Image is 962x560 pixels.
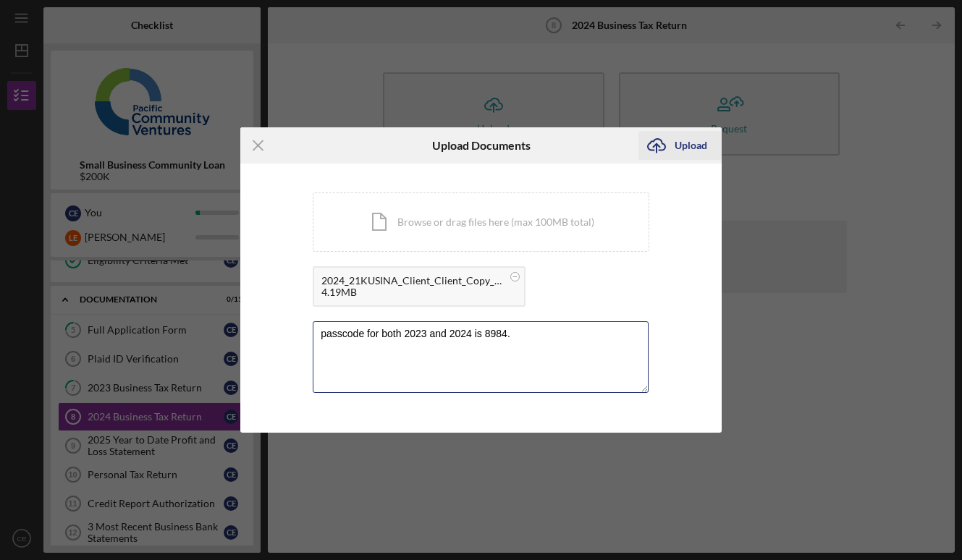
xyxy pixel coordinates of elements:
[638,131,722,160] button: Upload
[321,275,502,287] div: 2024_21KUSINA_Client_Client_Copy_Return_1120S.pdf 8984.pdf
[321,287,502,298] div: 4.19MB
[313,321,649,392] textarea: passcode for both 2023 and 2024 is 8984.
[432,139,531,152] h6: Upload Documents
[675,131,707,160] div: Upload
